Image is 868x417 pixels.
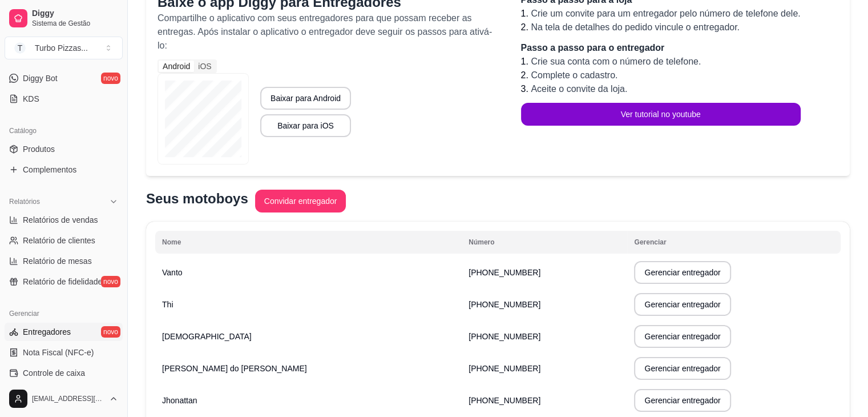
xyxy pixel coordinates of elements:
li: 3. [521,82,801,96]
span: Entregadores [23,326,71,338]
li: 2. [521,21,801,34]
span: KDS [23,93,39,105]
button: [EMAIL_ADDRESS][DOMAIN_NAME] [5,385,123,412]
span: Aceite o convite da loja. [531,84,627,94]
li: 1. [521,7,801,21]
button: Gerenciar entregador [634,261,730,284]
p: [DEMOGRAPHIC_DATA] [162,331,455,342]
button: Gerenciar entregador [634,389,730,412]
th: Número [462,231,627,254]
button: Gerenciar entregador [634,357,730,380]
button: Convidar entregador [255,190,346,212]
a: KDS [5,90,123,108]
span: [PHONE_NUMBER] [469,300,540,309]
p: Jhonattan [162,395,455,406]
span: Crie sua conta com o número de telefone. [531,57,701,66]
span: [EMAIL_ADDRESS][DOMAIN_NAME] [32,394,104,403]
div: Catálogo [5,122,123,140]
span: Complete o cadastro. [531,70,617,80]
button: Baixar para iOS [260,114,351,137]
a: Entregadoresnovo [5,323,123,341]
span: [PHONE_NUMBER] [469,396,540,405]
div: Gerenciar [5,304,123,323]
span: Na tela de detalhes do pedido vincule o entregador. [531,22,740,32]
p: Passo a passo para o entregador [521,41,801,55]
span: [PHONE_NUMBER] [469,268,540,277]
span: Controle de caixa [23,367,85,379]
li: 2. [521,69,801,82]
th: Nome [155,231,462,254]
button: Gerenciar entregador [634,293,730,316]
button: Gerenciar entregador [634,325,730,348]
span: [PHONE_NUMBER] [469,364,540,373]
th: Gerenciar [627,231,841,254]
a: Controle de caixa [5,364,123,382]
a: Relatórios de vendas [5,211,123,229]
p: [PERSON_NAME] do [PERSON_NAME] [162,363,455,374]
span: Nota Fiscal (NFC-e) [23,347,94,358]
span: Produtos [23,143,55,155]
span: Relatório de fidelidade [23,276,102,287]
div: iOS [194,61,215,72]
span: Crie um convite para um entregador pelo número de telefone dele. [531,9,800,18]
div: Turbo Pizzas ... [35,42,88,54]
a: Complementos [5,161,123,179]
span: Complementos [23,164,76,175]
span: [PHONE_NUMBER] [469,332,540,341]
div: Android [159,61,194,72]
p: Compartilhe o aplicativo com seus entregadores para que possam receber as entregas. Após instalar... [158,11,498,53]
span: Sistema de Gestão [32,19,118,28]
button: Ver tutorial no youtube [521,103,801,126]
button: Baixar para Android [260,87,351,110]
span: T [14,42,26,54]
a: Relatório de clientes [5,231,123,250]
a: Relatório de mesas [5,252,123,270]
li: 1. [521,55,801,69]
p: Thi [162,299,455,310]
span: Relatórios de vendas [23,214,98,226]
span: Relatório de mesas [23,255,92,267]
span: Relatórios [9,197,40,206]
span: Relatório de clientes [23,235,95,246]
a: Produtos [5,140,123,158]
a: Nota Fiscal (NFC-e) [5,343,123,362]
p: Seus motoboys [146,190,248,208]
p: Vanto [162,267,455,278]
button: Select a team [5,37,123,59]
a: Relatório de fidelidadenovo [5,272,123,291]
a: Diggy Botnovo [5,69,123,87]
span: Diggy [32,9,118,19]
span: Diggy Bot [23,73,58,84]
a: DiggySistema de Gestão [5,5,123,32]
